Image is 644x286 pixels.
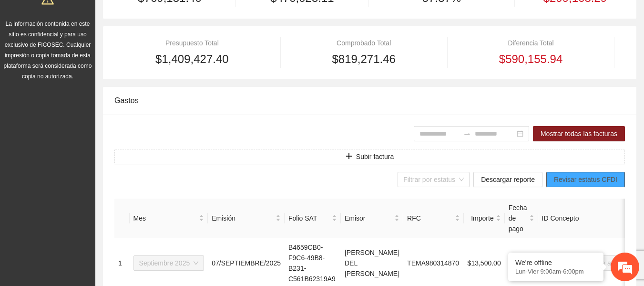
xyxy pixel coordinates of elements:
[341,199,403,238] th: Emisor
[50,49,160,61] div: Dejar un mensaje
[139,256,199,270] span: Septiembre 2025
[463,130,471,138] span: to
[114,87,625,114] div: Gastos
[212,213,274,223] span: Emisión
[515,259,596,266] div: We're offline
[499,50,562,68] span: $590,155.94
[554,174,617,185] span: Revisar estatus CFDI
[481,174,535,185] span: Descargar reporte
[155,50,228,68] span: $1,409,427.40
[546,172,625,187] button: Revisar estatus CFDI
[285,199,341,238] th: Folio SAT
[4,21,92,80] span: La información contenida en este sitio es confidencial y para uso exclusivo de FICOSEC. Cualquier...
[346,153,352,160] span: plus
[114,38,270,48] div: Presupuesto Total
[18,91,168,187] span: Estamos sin conexión. Déjenos un mensaje.
[142,221,173,233] em: Enviar
[130,199,208,238] th: Mes
[463,130,471,138] span: swap-right
[332,50,395,68] span: $819,271.46
[403,199,464,238] th: RFC
[473,172,542,187] button: Descargar reporte
[468,213,494,223] span: Importe
[114,149,625,164] button: plusSubir factura
[356,151,394,162] span: Subir factura
[156,5,179,28] div: Minimizar ventana de chat en vivo
[208,199,285,238] th: Emisión
[407,213,453,223] span: RFC
[458,38,604,48] div: Diferencia Total
[133,213,197,223] span: Mes
[505,199,538,238] th: Fecha de pago
[464,199,505,238] th: Importe
[288,213,330,223] span: Folio SAT
[291,38,437,48] div: Comprobado Total
[533,126,625,141] button: Mostrar todas las facturas
[541,128,617,139] span: Mostrar todas las facturas
[5,187,182,221] textarea: Escriba su mensaje aquí y haga clic en “Enviar”
[345,213,392,223] span: Emisor
[515,268,596,275] p: Lun-Vier 9:00am-6:00pm
[509,202,527,234] span: Fecha de pago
